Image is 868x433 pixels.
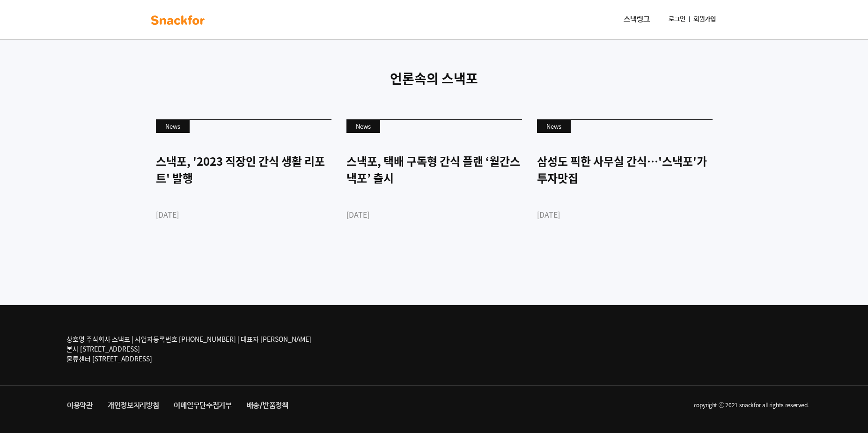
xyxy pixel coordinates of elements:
[166,397,239,414] a: 이메일무단수집거부
[346,120,380,133] div: News
[537,120,571,133] div: News
[66,334,311,364] p: 상호명 주식회사 스낵포 | 사업자등록번호 [PHONE_NUMBER] | 대표자 [PERSON_NAME] 본사 [STREET_ADDRESS] 물류센터 [STREET_ADDRESS]
[100,397,167,414] a: 개인정보처리방침
[239,397,296,414] a: 배송/반품정책
[346,119,522,253] a: News 스낵포, 택배 구독형 간식 플랜 ‘월간스낵포’ 출시 [DATE]
[665,11,689,28] a: 로그인
[148,69,720,88] p: 언론속의 스낵포
[537,209,713,220] div: [DATE]
[346,153,522,186] div: 스낵포, 택배 구독형 간식 플랜 ‘월간스낵포’ 출시
[620,10,654,29] a: 스낵링크
[156,153,331,186] div: 스낵포, '2023 직장인 간식 생활 리포트' 발행
[537,153,713,186] div: 삼성도 픽한 사무실 간식…'스낵포'가 투자맛집
[296,397,809,414] li: copyright ⓒ 2021 snackfor all rights reserved.
[346,209,522,220] div: [DATE]
[156,120,190,133] div: News
[59,397,100,414] a: 이용약관
[537,119,713,253] a: News 삼성도 픽한 사무실 간식…'스낵포'가 투자맛집 [DATE]
[148,13,207,28] img: background-main-color.svg
[156,209,331,220] div: [DATE]
[690,11,720,28] a: 회원가입
[156,119,331,253] a: News 스낵포, '2023 직장인 간식 생활 리포트' 발행 [DATE]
